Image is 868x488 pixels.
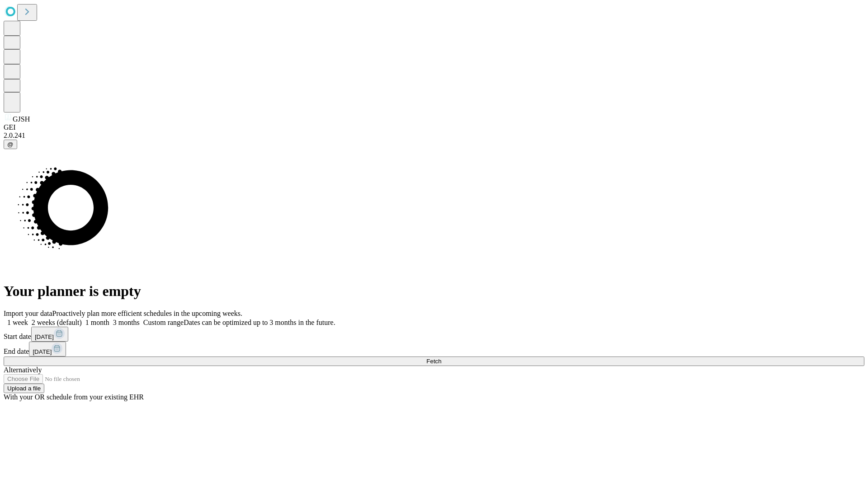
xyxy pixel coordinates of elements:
h1: Your planner is empty [4,283,864,300]
div: GEI [4,123,864,131]
span: [DATE] [33,348,52,355]
span: Fetch [426,358,441,365]
span: 2 weeks (default) [32,319,82,326]
button: [DATE] [29,342,66,357]
span: 1 week [7,319,28,326]
span: 3 months [113,319,140,326]
button: @ [4,140,17,149]
span: Dates can be optimized up to 3 months in the future. [184,319,335,326]
span: Import your data [4,310,52,317]
span: Alternatively [4,366,42,374]
span: With your OR schedule from your existing EHR [4,393,144,401]
span: @ [7,141,14,148]
button: [DATE] [31,327,68,342]
span: Custom range [143,319,184,326]
button: Upload a file [4,384,44,393]
span: 1 month [85,319,109,326]
span: [DATE] [35,333,54,340]
button: Fetch [4,357,864,366]
span: Proactively plan more efficient schedules in the upcoming weeks. [52,310,242,317]
div: End date [4,342,864,357]
span: GJSH [13,115,30,123]
div: 2.0.241 [4,131,864,140]
div: Start date [4,327,864,342]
